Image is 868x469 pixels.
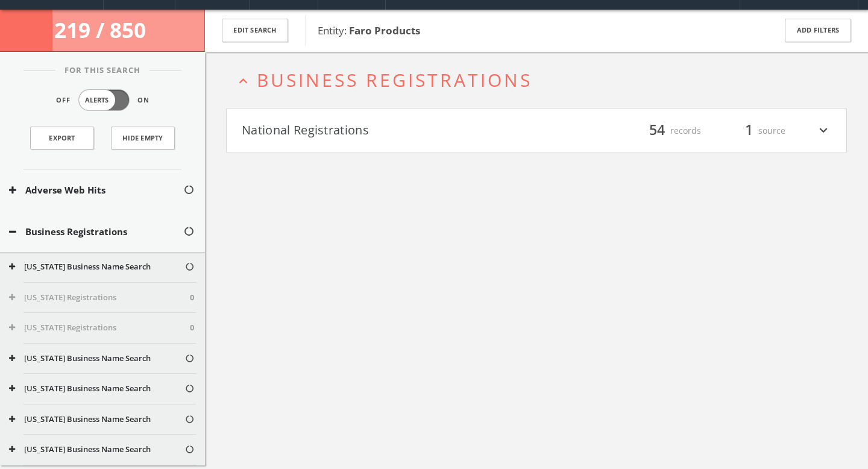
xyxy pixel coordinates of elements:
[9,322,190,334] button: [US_STATE] Registrations
[190,292,194,304] span: 0
[816,121,831,141] i: expand_more
[137,95,149,105] span: On
[9,183,183,197] button: Adverse Web Hits
[56,95,71,105] span: Off
[713,121,785,141] div: source
[222,19,288,42] button: Edit Search
[235,73,251,89] i: expand_less
[644,120,670,141] span: 54
[740,120,758,141] span: 1
[257,68,532,92] span: Business Registrations
[9,292,190,304] button: [US_STATE] Registrations
[9,383,184,395] button: [US_STATE] Business Name Search
[55,65,149,77] span: For This Search
[9,444,184,456] button: [US_STATE] Business Name Search
[629,121,701,141] div: records
[242,121,536,141] button: National Registrations
[111,127,175,150] button: Hide Empty
[9,353,184,365] button: [US_STATE] Business Name Search
[9,414,184,426] button: [US_STATE] Business Name Search
[235,70,847,90] button: expand_lessBusiness Registrations
[54,16,151,44] span: 219 / 850
[30,127,94,150] a: Export
[349,24,420,37] b: Faro Products
[190,322,194,334] span: 0
[9,225,183,239] button: Business Registrations
[9,261,184,273] button: [US_STATE] Business Name Search
[318,24,420,37] span: Entity:
[785,19,851,42] button: Add Filters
